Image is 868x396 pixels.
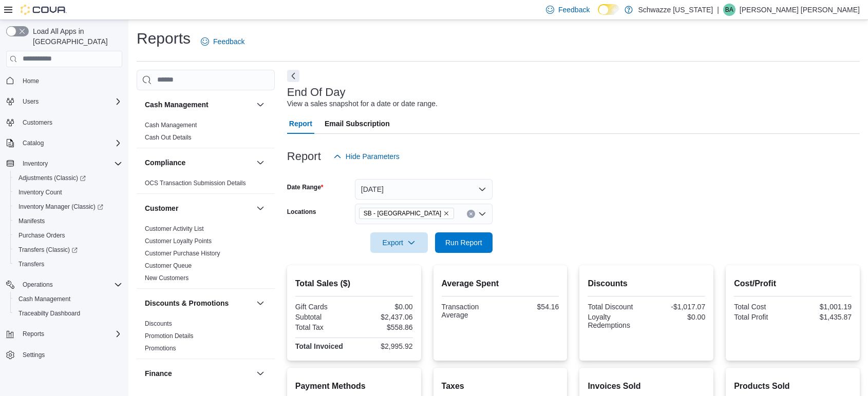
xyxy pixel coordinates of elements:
[145,122,197,129] a: Cash Management
[649,313,705,321] div: $0.00
[14,307,122,320] span: Traceabilty Dashboard
[14,172,122,184] span: Adjustments (Classic)
[795,313,852,321] div: $1,435.87
[145,298,229,308] h3: Discounts & Promotions
[287,98,438,109] div: View a sales snapshot for a date or date range.
[725,4,733,16] span: BA
[145,368,172,379] h3: Finance
[18,231,65,240] span: Purchase Orders
[355,179,493,200] button: [DATE]
[23,118,52,127] span: Customers
[10,200,126,214] a: Inventory Manager (Classic)
[443,210,449,216] button: Remove SB - Pueblo West from selection in this group
[18,246,78,254] span: Transfers (Classic)
[145,180,246,187] a: OCS Transaction Submission Details
[2,327,126,341] button: Reports
[21,5,67,15] img: Cova
[346,151,400,162] span: Hide Parameters
[287,86,346,98] h3: End Of Day
[18,95,43,108] button: Users
[467,210,475,218] button: Clear input
[23,97,39,106] span: Users
[18,309,80,318] span: Traceabilty Dashboard
[145,262,192,269] a: Customer Queue
[598,4,619,15] input: Dark Mode
[717,4,719,16] p: |
[295,323,352,331] div: Total Tax
[2,347,126,362] button: Settings
[329,146,404,167] button: Hide Parameters
[10,306,126,321] button: Traceabilty Dashboard
[29,26,122,47] span: Load All Apps in [GEOGRAPHIC_DATA]
[356,313,412,321] div: $2,437.06
[18,116,122,129] span: Customers
[137,119,275,148] div: Cash Management
[18,157,122,170] span: Inventory
[145,344,176,352] span: Promotions
[10,228,126,243] button: Purchase Orders
[145,237,212,245] a: Customer Loyalty Points
[558,5,590,15] span: Feedback
[734,313,790,321] div: Total Profit
[14,186,122,199] span: Inventory Count
[145,225,204,232] a: Customer Activity List
[14,229,122,242] span: Purchase Orders
[18,203,103,211] span: Inventory Manager (Classic)
[295,380,413,392] h2: Payment Methods
[14,293,74,305] a: Cash Management
[435,232,493,253] button: Run Report
[145,133,192,142] span: Cash Out Details
[137,318,275,359] div: Discounts & Promotions
[2,156,126,171] button: Inventory
[10,171,126,185] a: Adjustments (Classic)
[2,136,126,150] button: Catalog
[145,203,178,213] h3: Customer
[289,113,312,134] span: Report
[295,303,352,311] div: Gift Cards
[14,258,48,270] a: Transfers
[734,303,790,311] div: Total Cost
[10,214,126,228] button: Manifests
[145,134,192,141] a: Cash Out Details
[638,4,713,16] p: Schwazze [US_STATE]
[18,75,43,87] a: Home
[14,244,82,256] a: Transfers (Classic)
[359,208,454,219] span: SB - Pueblo West
[6,69,122,389] nav: Complex example
[18,349,49,361] a: Settings
[137,28,191,49] h1: Reports
[588,278,705,290] h2: Discounts
[14,201,107,213] a: Inventory Manager (Classic)
[145,332,194,340] a: Promotion Details
[145,157,185,168] h3: Compliance
[442,303,498,319] div: Transaction Average
[795,303,852,311] div: $1,001.19
[10,243,126,257] a: Transfers (Classic)
[287,70,299,82] button: Next
[197,31,249,52] a: Feedback
[442,380,559,392] h2: Taxes
[18,95,122,108] span: Users
[254,297,267,309] button: Discounts & Promotions
[598,15,598,15] span: Dark Mode
[295,342,343,350] strong: Total Invoiced
[14,186,66,199] a: Inventory Count
[254,367,267,380] button: Finance
[14,201,122,213] span: Inventory Manager (Classic)
[254,98,267,111] button: Cash Management
[295,278,413,290] h2: Total Sales ($)
[145,345,176,352] a: Promotions
[18,157,52,170] button: Inventory
[370,232,428,253] button: Export
[10,257,126,271] button: Transfers
[588,313,644,329] div: Loyalty Redemptions
[18,328,48,340] button: Reports
[18,328,122,340] span: Reports
[145,100,252,110] button: Cash Management
[145,100,209,110] h3: Cash Management
[145,121,197,129] span: Cash Management
[213,36,244,47] span: Feedback
[145,298,252,308] button: Discounts & Promotions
